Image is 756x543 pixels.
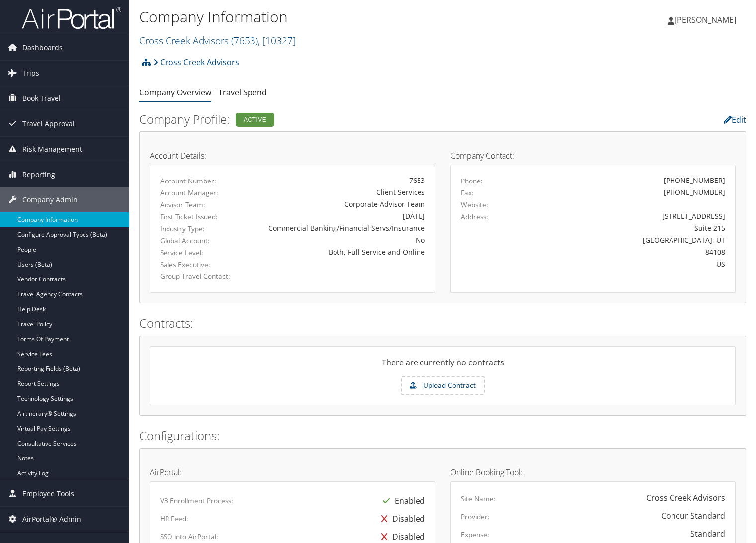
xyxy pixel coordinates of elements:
[530,211,725,221] div: [STREET_ADDRESS]
[160,260,238,270] label: Sales Executive:
[530,247,725,257] div: 84108
[22,35,63,60] span: Dashboards
[160,212,238,222] label: First Ticket Issued:
[253,187,425,197] div: Client Services
[160,496,233,506] label: V3 Enrollment Process:
[450,468,736,476] h4: Online Booking Tool:
[139,34,296,47] a: Cross Creek Advisors
[253,175,425,185] div: 7653
[461,188,474,198] label: Fax:
[160,188,238,198] label: Account Manager:
[139,315,746,332] h2: Contracts:
[253,223,425,233] div: Commercial Banking/Financial Servs/Insurance
[218,87,267,98] a: Travel Spend
[253,199,425,209] div: Corporate Advisor Team
[22,507,81,532] span: AirPortal® Admin
[160,248,238,258] label: Service Level:
[150,468,435,476] h4: AirPortal:
[253,247,425,257] div: Both, Full Service and Online
[231,34,258,47] span: ( 7653 )
[160,236,238,246] label: Global Account:
[153,52,239,72] a: Cross Creek Advisors
[160,200,238,210] label: Advisor Team:
[160,271,238,281] label: Group Travel Contact:
[150,357,735,376] div: There are currently no contracts
[150,152,435,160] h4: Account Details:
[22,61,39,86] span: Trips
[160,224,238,234] label: Industry Type:
[160,514,188,524] label: HR Feed:
[461,200,488,210] label: Website:
[461,494,496,504] label: Site Name:
[664,187,725,197] div: [PHONE_NUMBER]
[258,34,296,47] span: , [ 10327 ]
[139,87,211,98] a: Company Overview
[661,510,725,522] div: Concur Standard
[22,6,121,30] img: airportal-logo.png
[461,512,490,522] label: Provider:
[22,481,74,506] span: Employee Tools
[139,111,539,128] h2: Company Profile:
[690,528,725,540] div: Standard
[139,427,746,444] h2: Configurations:
[160,176,238,186] label: Account Number:
[22,137,82,162] span: Risk Management
[22,86,61,111] span: Book Travel
[402,377,484,394] label: Upload Contract
[664,175,725,185] div: [PHONE_NUMBER]
[461,530,489,540] label: Expense:
[674,14,736,25] span: [PERSON_NAME]
[236,113,274,127] div: Active
[530,235,725,245] div: [GEOGRAPHIC_DATA], UT
[530,223,725,233] div: Suite 215
[724,114,746,125] a: Edit
[253,235,425,245] div: No
[253,211,425,221] div: [DATE]
[646,492,725,504] div: Cross Creek Advisors
[461,176,483,186] label: Phone:
[530,259,725,269] div: US
[22,162,55,187] span: Reporting
[668,5,746,35] a: [PERSON_NAME]
[461,212,488,222] label: Address:
[376,510,425,528] div: Disabled
[378,492,425,510] div: Enabled
[160,532,218,542] label: SSO into AirPortal:
[22,187,78,212] span: Company Admin
[450,152,736,160] h4: Company Contact:
[139,6,544,27] h1: Company Information
[22,111,75,136] span: Travel Approval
